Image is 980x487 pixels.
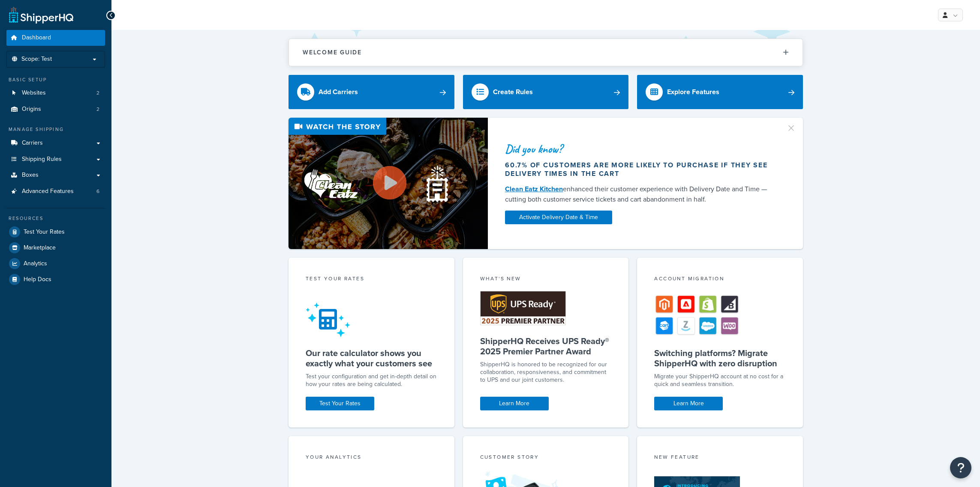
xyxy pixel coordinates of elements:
[24,276,51,283] span: Help Docs
[654,348,786,368] h5: Switching platforms? Migrate ShipperHQ with zero disruption
[6,30,105,46] a: Dashboard
[6,85,105,101] a: Websites2
[6,256,105,271] a: Analytics
[289,118,488,249] img: Video thumbnail
[303,49,362,56] h2: Welcome Guide
[24,260,47,267] span: Analytics
[667,86,719,98] div: Explore Features
[22,89,46,97] span: Websites
[654,373,786,388] div: Migrate your ShipperHQ account at no cost for a quick and seamless transition.
[22,172,39,179] span: Boxes
[463,75,629,109] a: Create Rules
[22,156,62,163] span: Shipping Rules
[96,89,99,97] span: 2
[319,86,358,98] div: Add Carriers
[306,397,374,410] a: Test Your Rates
[306,373,437,388] div: Test your configuration and get in-depth detail on how your rates are being calculated.
[6,224,105,240] a: Test Your Rates
[654,453,786,463] div: New Feature
[24,244,56,252] span: Marketplace
[6,101,105,117] a: Origins2
[6,215,105,222] div: Resources
[96,106,99,113] span: 2
[22,140,43,147] span: Carriers
[6,101,105,117] li: Origins
[289,75,454,109] a: Add Carriers
[6,135,105,151] a: Carriers
[6,184,105,199] a: Advanced Features6
[22,106,41,113] span: Origins
[6,76,105,83] div: Basic Setup
[505,184,776,205] div: enhanced their customer experience with Delivery Date and Time — cutting both customer service ti...
[654,275,786,285] div: Account Migration
[480,397,549,410] a: Learn More
[480,275,612,285] div: What's New
[505,211,612,224] a: Activate Delivery Date & Time
[289,39,803,66] button: Welcome Guide
[637,75,803,109] a: Explore Features
[480,336,612,356] h5: ShipperHQ Receives UPS Ready® 2025 Premier Partner Award
[6,126,105,133] div: Manage Shipping
[22,188,74,195] span: Advanced Features
[6,85,105,101] li: Websites
[6,151,105,167] a: Shipping Rules
[480,453,612,463] div: Customer Story
[505,161,776,178] div: 60.7% of customers are more likely to purchase if they see delivery times in the cart
[22,34,51,42] span: Dashboard
[6,184,105,199] li: Advanced Features
[21,56,52,63] span: Scope: Test
[505,143,776,155] div: Did you know?
[6,240,105,255] a: Marketplace
[654,397,723,410] a: Learn More
[306,348,437,368] h5: Our rate calculator shows you exactly what your customers see
[480,361,612,384] p: ShipperHQ is honored to be recognized for our collaboration, responsiveness, and commitment to UP...
[505,184,563,194] a: Clean Eatz Kitchen
[6,167,105,183] a: Boxes
[6,272,105,287] a: Help Docs
[96,188,99,195] span: 6
[493,86,533,98] div: Create Rules
[306,275,437,285] div: Test your rates
[950,457,971,478] button: Open Resource Center
[306,453,437,463] div: Your Analytics
[24,229,65,236] span: Test Your Rates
